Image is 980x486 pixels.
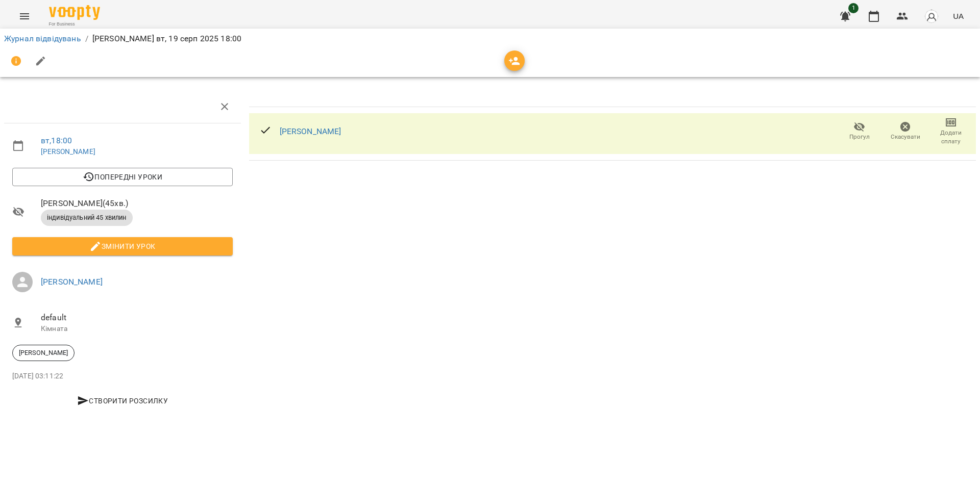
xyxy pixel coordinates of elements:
[848,3,859,13] span: 1
[13,348,74,357] span: [PERSON_NAME]
[41,213,133,222] span: індивідуальний 45 хвилин
[849,133,870,141] span: Прогул
[883,117,928,146] button: Скасувати
[12,345,75,361] div: [PERSON_NAME]
[953,11,964,21] span: UA
[92,33,241,45] p: [PERSON_NAME] вт, 19 серп 2025 18:00
[4,34,81,43] a: Журнал відвідувань
[12,371,233,381] p: [DATE] 03:11:22
[41,136,72,145] a: вт , 18:00
[41,324,233,334] p: Кімната
[12,168,233,186] button: Попередні уроки
[41,312,233,324] span: default
[20,171,225,183] span: Попередні уроки
[41,147,95,156] a: [PERSON_NAME]
[837,117,883,146] button: Прогул
[16,395,229,407] span: Створити розсилку
[41,197,233,210] span: [PERSON_NAME] ( 45 хв. )
[12,4,37,29] button: Menu
[280,126,341,136] a: [PERSON_NAME]
[12,392,233,410] button: Створити розсилку
[49,21,100,28] span: For Business
[49,5,100,20] img: Voopty Logo
[949,7,968,25] button: UA
[4,33,976,45] nav: breadcrumb
[928,117,974,146] button: Додати сплату
[20,240,225,252] span: Змінити урок
[924,9,939,23] img: avatar_s.png
[41,277,103,287] a: [PERSON_NAME]
[12,237,233,255] button: Змінити урок
[891,133,920,141] span: Скасувати
[934,129,968,146] span: Додати сплату
[85,33,88,45] li: /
